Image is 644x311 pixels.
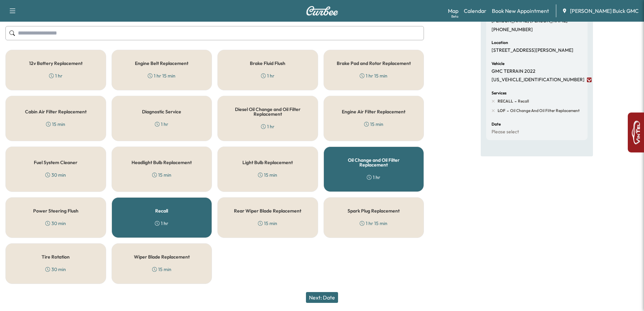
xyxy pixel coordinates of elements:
span: [PERSON_NAME] Buick GMC [570,7,639,15]
h5: Power Steering Flush [33,208,78,213]
div: 15 min [258,172,277,178]
a: MapBeta [448,7,458,15]
div: 1 hr 15 min [148,72,175,79]
div: 1 hr [261,72,275,79]
div: 1 hr [261,123,275,130]
div: 1 hr [49,72,63,79]
h5: Spark Plug Replacement [348,208,400,213]
h6: Location [492,41,508,45]
h5: Diagnostic Service [142,109,181,114]
button: Next: Date [306,292,338,303]
h6: Date [492,122,501,126]
span: - [505,107,509,114]
h6: Services [492,91,506,95]
a: Book New Appointment [492,7,549,15]
h5: Engine Belt Replacement [135,61,188,66]
h5: Diesel Oil Change and Oil Filter Replacement [229,107,307,116]
h5: Recall [155,208,168,213]
div: 30 min [45,220,66,227]
span: LOF [498,108,505,113]
h6: Vehicle [492,62,504,66]
span: RECALL [498,98,513,104]
div: 15 min [364,121,383,128]
h5: Headlight Bulb Replacement [132,160,192,165]
h5: Oil Change and Oil Filter Replacement [335,158,413,167]
div: 1 hr 15 min [360,220,387,227]
p: [STREET_ADDRESS][PERSON_NAME] [492,47,573,53]
h5: Brake Fluid Flush [250,61,285,66]
h5: Fuel System Cleaner [34,160,77,165]
div: Beta [451,14,458,19]
span: Recall [517,98,529,104]
h5: Tire Rotation [42,254,70,259]
div: 1 hr [367,174,380,181]
div: 15 min [152,172,171,178]
h5: Wiper Blade Replacement [134,254,190,259]
a: Calendar [464,7,486,15]
img: Curbee Logo [306,6,338,16]
div: 1 hr 15 min [360,72,387,79]
div: 15 min [258,220,277,227]
span: Oil Change and Oil Filter Replacement [509,108,580,113]
div: 15 min [46,121,65,128]
div: 1 hr [155,121,168,128]
div: 30 min [45,172,66,178]
h5: Engine Air Filter Replacement [342,109,405,114]
span: - [513,98,517,105]
p: GMC TERRAIN 2022 [492,68,535,74]
h5: 12v Battery Replacement [29,61,82,66]
h5: Cabin Air Filter Replacement [25,109,87,114]
h5: Rear Wiper Blade Replacement [234,208,301,213]
p: [PHONE_NUMBER] [492,27,533,33]
div: 1 hr [155,220,168,227]
div: 15 min [152,266,171,273]
div: 30 min [45,266,66,273]
h5: Light Bulb Replacement [242,160,293,165]
h5: Brake Pad and Rotor Replacement [337,61,411,66]
p: Please select [492,129,519,135]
